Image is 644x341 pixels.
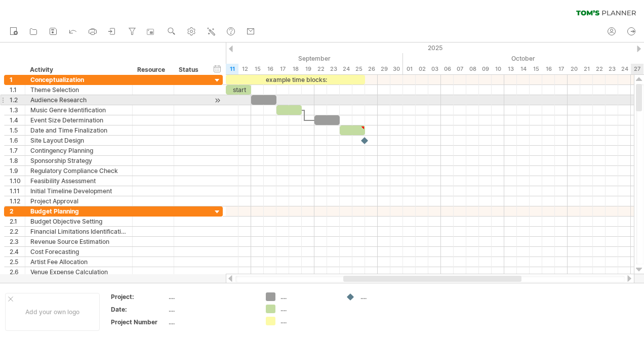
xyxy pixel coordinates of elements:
[314,64,327,74] div: Monday, 22 September 2025
[30,85,127,95] div: Theme Selection
[352,64,365,74] div: Thursday, 25 September 2025
[517,64,530,74] div: Tuesday, 14 October 2025
[606,64,618,74] div: Thursday, 23 October 2025
[30,156,127,165] div: Sponsorship Strategy
[10,166,25,176] div: 1.9
[276,64,289,74] div: Wednesday, 17 September 2025
[30,115,127,125] div: Event Size Determination
[10,85,25,95] div: 1.1
[10,247,25,257] div: 2.4
[30,206,127,216] div: Budget Planning
[340,64,352,74] div: Wednesday, 24 September 2025
[10,227,25,236] div: 2.2
[226,75,365,84] div: example time blocks:
[10,186,25,196] div: 1.11
[30,227,127,236] div: Financial Limitations Identification
[631,64,643,74] div: Monday, 27 October 2025
[213,95,222,106] div: scroll to activity
[30,196,127,206] div: Project Approval
[618,64,631,74] div: Friday, 24 October 2025
[542,64,555,74] div: Thursday, 16 October 2025
[111,292,167,301] div: Project:
[360,292,416,301] div: ....
[10,146,25,155] div: 1.7
[30,257,127,267] div: Artist Fee Allocation
[530,64,542,74] div: Wednesday, 15 October 2025
[30,75,127,84] div: Conceptualization
[169,318,254,326] div: ....
[390,64,403,74] div: Tuesday, 30 September 2025
[280,317,336,325] div: ....
[264,64,276,74] div: Tuesday, 16 September 2025
[10,206,25,216] div: 2
[111,318,167,326] div: Project Number
[10,95,25,105] div: 1.2
[30,166,127,176] div: Regulatory Compliance Check
[169,305,254,314] div: ....
[10,125,25,135] div: 1.5
[30,237,127,246] div: Revenue Source Estimation
[226,85,251,95] div: start
[30,186,127,196] div: Initial Timeline Development
[251,64,264,74] div: Monday, 15 September 2025
[30,136,127,145] div: Site Layout Design
[10,105,25,115] div: 1.3
[10,237,25,246] div: 2.3
[327,64,340,74] div: Tuesday, 23 September 2025
[441,64,454,74] div: Monday, 6 October 2025
[454,64,466,74] div: Tuesday, 7 October 2025
[10,136,25,145] div: 1.6
[137,65,168,75] div: Resource
[428,64,441,74] div: Friday, 3 October 2025
[226,64,238,74] div: Thursday, 11 September 2025
[169,292,254,301] div: ....
[30,65,127,75] div: Activity
[10,196,25,206] div: 1.12
[30,247,127,257] div: Cost Forecasting
[568,64,580,74] div: Monday, 20 October 2025
[10,217,25,226] div: 2.1
[302,64,314,74] div: Friday, 19 September 2025
[280,305,336,313] div: ....
[30,125,127,135] div: Date and Time Finalization
[30,146,127,155] div: Contingency Planning
[10,115,25,125] div: 1.4
[479,64,492,74] div: Thursday, 9 October 2025
[238,64,251,74] div: Friday, 12 September 2025
[10,75,25,84] div: 1
[365,64,378,74] div: Friday, 26 September 2025
[10,257,25,267] div: 2.5
[555,64,568,74] div: Friday, 17 October 2025
[504,64,517,74] div: Monday, 13 October 2025
[30,105,127,115] div: Music Genre Identification
[289,64,302,74] div: Thursday, 18 September 2025
[492,64,504,74] div: Friday, 10 October 2025
[416,64,428,74] div: Thursday, 2 October 2025
[10,267,25,277] div: 2.6
[280,292,336,301] div: ....
[10,156,25,165] div: 1.8
[10,176,25,186] div: 1.10
[5,293,100,331] div: Add your own logo
[378,64,390,74] div: Monday, 29 September 2025
[125,53,403,64] div: September 2025
[466,64,479,74] div: Wednesday, 8 October 2025
[179,65,201,75] div: Status
[593,64,606,74] div: Wednesday, 22 October 2025
[30,95,127,105] div: Audience Research
[580,64,593,74] div: Tuesday, 21 October 2025
[403,64,416,74] div: Wednesday, 1 October 2025
[30,217,127,226] div: Budget Objective Setting
[30,176,127,186] div: Feasibility Assessment
[30,267,127,277] div: Venue Expense Calculation
[111,305,167,314] div: Date:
